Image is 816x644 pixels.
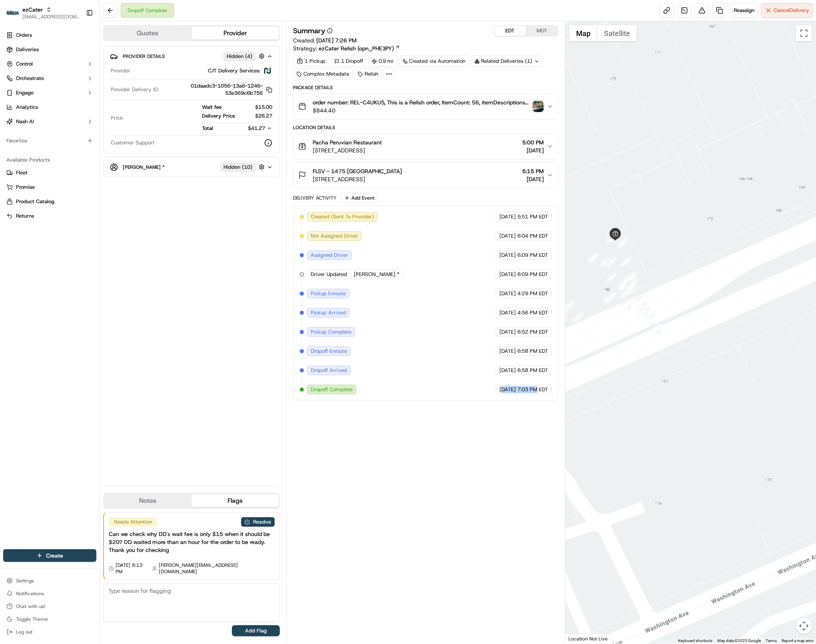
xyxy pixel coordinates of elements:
[606,257,616,267] div: 31
[311,386,353,393] span: Dropoff Complete
[311,309,346,316] span: Pickup Arrived
[3,134,96,147] div: Favorites
[499,252,516,259] span: [DATE]
[116,562,150,575] span: [DATE] 8:13 PM
[64,176,132,190] a: 💻API Documentation
[8,104,54,111] div: Past conversations
[22,6,43,14] span: ezCater
[5,176,64,190] a: 📗Knowledge Base
[559,308,569,318] div: 11
[104,27,192,40] button: Quotes
[232,625,280,636] button: Add Flag
[16,616,48,622] span: Toggle Theme
[16,89,34,96] span: Engage
[6,212,93,220] a: Returns
[499,290,516,297] span: [DATE]
[3,549,96,562] button: Create
[600,257,611,267] div: 29
[16,578,34,584] span: Settings
[36,77,131,85] div: Start new chat
[621,276,631,287] div: 35
[331,56,367,67] div: 1 Dropoff
[25,124,65,131] span: [PERSON_NAME]
[21,52,144,60] input: Got a question? Start typing here...
[471,56,543,67] div: Related Deliveries (1)
[499,386,516,393] span: [DATE]
[354,68,382,80] div: Relish
[293,56,329,67] div: 1 Pickup
[645,308,655,318] div: 37
[293,162,559,188] button: FLSV - 1475 [GEOGRAPHIC_DATA][STREET_ADDRESS]5:15 PM[DATE]
[627,272,637,283] div: 34
[319,44,394,52] span: ezCater Relish (opn_PHE3PY)
[8,138,21,153] img: Jes Laurent
[161,82,272,97] button: 01daadc3-1056-13a6-1246-53e369c6b756
[573,312,584,322] div: 13
[517,252,548,259] span: 6:09 PM EDT
[208,67,259,74] span: CJT Delivery Services
[621,300,631,310] div: 32
[522,138,544,146] span: 5:00 PM
[499,309,516,316] span: [DATE]
[8,77,22,91] img: 1736555255976-a54dd68f-1ca7-489b-9aae-adbdc363a1c4
[565,300,575,310] div: 17
[8,180,14,186] div: 📗
[782,638,814,643] a: Report a map error
[16,60,33,68] span: Control
[3,86,96,99] button: Engage
[16,32,32,39] span: Orders
[3,588,96,599] button: Notifications
[136,79,146,89] button: Start new chat
[618,276,628,287] div: 27
[8,117,21,132] img: Jes Laurent
[71,124,87,131] span: [DATE]
[311,232,358,240] span: Not Assigned Driver
[202,112,244,120] span: Delivery Price
[517,213,548,220] span: 5:51 PM EDT
[621,257,631,267] div: 24
[22,14,80,20] button: [EMAIL_ADDRESS][DOMAIN_NAME]
[606,272,616,283] div: 38
[517,232,548,240] span: 6:04 PM EDT
[639,308,649,318] div: 25
[597,25,637,41] button: Show satellite imagery
[263,66,272,76] img: nash.svg
[3,195,96,208] button: Product Catalog
[16,629,32,635] span: Log out
[110,50,273,63] button: Provider DetailsHidden (4)
[311,290,346,297] span: Pickup Enroute
[517,309,548,316] span: 4:56 PM EDT
[66,124,69,131] span: •
[223,51,267,61] button: Hidden (4)
[123,53,165,60] span: Provider Details
[16,184,35,191] span: Promise
[110,160,273,174] button: [PERSON_NAME] *Hidden (10)
[651,324,661,334] div: 9
[16,603,45,610] span: Chat with us!
[246,104,272,111] span: $15.00
[766,638,777,643] a: Terms (opens in new tab)
[399,56,469,67] a: Created via Automation
[3,101,96,114] a: Analytics
[618,237,628,248] div: 22
[3,58,96,70] button: Control
[522,146,544,154] span: [DATE]
[16,46,39,53] span: Deliveries
[499,213,516,220] span: [DATE]
[313,167,402,175] span: FLSV - 1475 [GEOGRAPHIC_DATA]
[319,44,400,52] a: ezCater Relish (opn_PHE3PY)
[761,3,813,18] button: CancelDelivery
[678,638,712,644] button: Keyboard shortcuts
[3,154,96,166] div: Available Products
[311,348,347,355] span: Dropoff Enroute
[517,290,548,297] span: 4:29 PM EDT
[293,134,559,159] button: Pacha Peruvian Restaurant[STREET_ADDRESS]5:00 PM[DATE]
[16,212,34,220] span: Returns
[71,146,87,152] span: [DATE]
[517,348,548,355] span: 6:58 PM EDT
[522,175,544,183] span: [DATE]
[3,43,96,56] a: Deliveries
[293,94,559,119] button: order number: REL-C4UKU5, This is a Relish order, ItemCount: 56, itemDescriptions: 1 Anticuchos d...
[293,84,559,91] div: Package Details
